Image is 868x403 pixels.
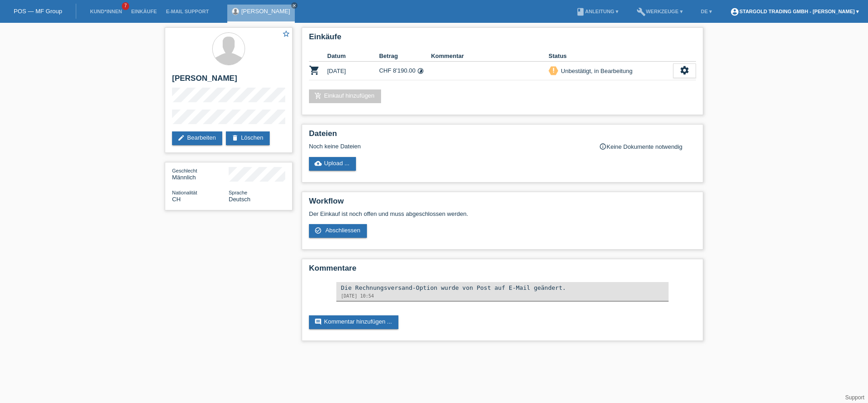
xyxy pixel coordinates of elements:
[172,168,197,173] span: Geschlecht
[178,134,185,141] i: edit
[126,9,161,14] a: Einkäufe
[549,51,673,62] th: Status
[172,190,197,195] span: Nationalität
[325,227,361,234] span: Abschliessen
[327,51,379,62] th: Datum
[680,65,690,75] i: settings
[632,9,687,14] a: buildWerkzeuge ▾
[229,190,247,195] span: Sprache
[309,32,696,46] h2: Einkäufe
[309,210,696,217] p: Der Einkauf ist noch offen und muss abgeschlossen werden.
[231,134,239,141] i: delete
[341,293,664,298] div: [DATE] 10:54
[229,196,251,203] span: Deutsch
[571,9,623,14] a: bookAnleitung ▾
[558,66,633,76] div: Unbestätigt, in Bearbeitung
[637,7,646,16] i: build
[327,62,379,80] td: [DATE]
[241,8,290,15] a: [PERSON_NAME]
[341,284,664,291] div: Die Rechnungsversand-Option wurde von Post auf E-Mail geändert.
[309,315,398,329] a: commentKommentar hinzufügen ...
[314,92,322,99] i: add_shopping_cart
[696,9,716,14] a: DE ▾
[599,143,696,150] div: Keine Dokumente notwendig
[172,196,181,203] span: Schweiz
[309,224,367,238] a: check_circle_outline Abschliessen
[172,131,222,145] a: editBearbeiten
[726,9,863,14] a: account_circleStargold Trading GmbH - [PERSON_NAME] ▾
[172,167,229,181] div: Männlich
[576,7,585,16] i: book
[314,318,322,325] i: comment
[172,74,285,88] h2: [PERSON_NAME]
[431,51,549,62] th: Kommentar
[282,30,290,39] a: star_border
[314,160,322,167] i: cloud_upload
[309,143,588,150] div: Noch keine Dateien
[85,9,126,14] a: Kund*innen
[309,264,696,277] h2: Kommentare
[309,89,381,103] a: add_shopping_cartEinkauf hinzufügen
[282,30,290,38] i: star_border
[599,143,607,150] i: info_outline
[379,51,431,62] th: Betrag
[162,9,214,14] a: E-Mail Support
[845,394,864,401] a: Support
[14,8,62,15] a: POS — MF Group
[417,68,424,74] i: 48 Raten
[550,67,557,73] i: priority_high
[122,2,129,10] span: 7
[309,197,696,210] h2: Workflow
[309,129,696,143] h2: Dateien
[309,65,320,76] i: POSP00026195
[226,131,270,145] a: deleteLöschen
[730,7,739,16] i: account_circle
[379,62,431,80] td: CHF 8'190.00
[309,157,356,171] a: cloud_uploadUpload ...
[292,3,297,8] i: close
[314,227,322,234] i: check_circle_outline
[291,2,298,9] a: close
